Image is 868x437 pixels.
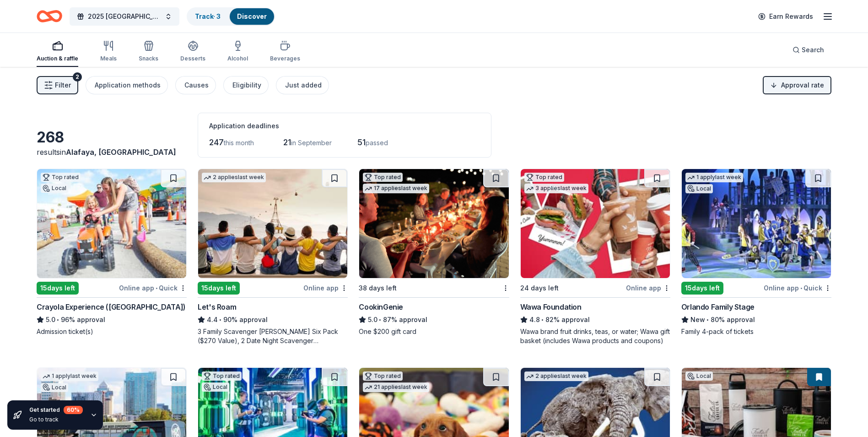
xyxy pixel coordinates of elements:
[359,301,403,312] div: CookinGenie
[207,314,218,325] span: 4.4
[198,169,348,345] a: Image for Let's Roam2 applieslast week15days leftOnline appLet's Roam4.4•90% approval3 Family Sca...
[202,173,266,182] div: 2 applies last week
[223,76,269,94] button: Eligibility
[227,55,248,62] div: Alcohol
[66,147,176,157] span: Alafaya, [GEOGRAPHIC_DATA]
[86,76,168,94] button: Application methods
[363,173,403,182] div: Top rated
[209,120,480,131] div: Application deadlines
[359,169,509,336] a: Image for CookinGenieTop rated17 applieslast week38 days leftCookinGenie5.0•87% approvalOne $200 ...
[37,147,187,158] div: results
[681,301,755,312] div: Orlando Family Stage
[359,314,509,325] div: 87% approval
[291,139,332,147] span: in September
[46,314,55,325] span: 5.0
[379,316,382,323] span: •
[119,282,187,294] div: Online app Quick
[363,184,429,193] div: 17 applies last week
[64,406,83,414] div: 60 %
[55,80,71,91] span: Filter
[37,169,187,336] a: Image for Crayola Experience (Orlando)Top ratedLocal15days leftOnline app•QuickCrayola Experience...
[184,80,209,91] div: Causes
[685,184,713,193] div: Local
[690,314,705,325] span: New
[520,301,582,312] div: Wawa Foundation
[95,80,161,91] div: Application methods
[73,72,82,82] div: 2
[41,383,68,392] div: Local
[198,314,348,325] div: 90% approval
[682,169,831,278] img: Image for Orlando Family Stage
[139,55,158,62] div: Snacks
[270,37,300,67] button: Beverages
[524,173,564,182] div: Top rated
[366,139,388,147] span: passed
[541,316,544,323] span: •
[285,80,322,91] div: Just added
[685,173,743,182] div: 1 apply last week
[37,327,187,336] div: Admission ticket(s)
[37,314,187,325] div: 96% approval
[681,314,831,325] div: 80% approval
[139,37,158,67] button: Snacks
[29,416,83,423] div: Go to track
[781,80,824,91] span: Approval rate
[359,169,508,278] img: Image for CookinGenie
[520,169,670,345] a: Image for Wawa FoundationTop rated3 applieslast week24 days leftOnline appWawa Foundation4.8•82% ...
[195,12,221,20] a: Track· 3
[520,283,559,294] div: 24 days left
[681,282,723,295] div: 15 days left
[227,37,248,67] button: Alcohol
[626,282,670,294] div: Online app
[41,371,98,381] div: 1 apply last week
[706,316,709,323] span: •
[198,301,236,312] div: Let's Roam
[681,169,831,336] a: Image for Orlando Family Stage1 applylast weekLocal15days leftOnline app•QuickOrlando Family Stag...
[232,80,261,91] div: Eligibility
[753,8,819,25] a: Earn Rewards
[37,128,187,147] div: 268
[202,371,242,381] div: Top rated
[100,37,117,67] button: Meals
[363,371,403,381] div: Top rated
[175,76,216,94] button: Causes
[202,382,229,392] div: Local
[529,314,540,325] span: 4.8
[363,382,429,392] div: 21 applies last week
[524,371,588,381] div: 2 applies last week
[785,41,831,59] button: Search
[368,314,377,325] span: 5.0
[198,169,347,278] img: Image for Let's Roam
[156,284,157,292] span: •
[359,327,509,336] div: One $200 gift card
[29,406,83,414] div: Get started
[37,282,79,295] div: 15 days left
[37,76,78,94] button: Filter2
[100,55,117,62] div: Meals
[763,76,831,94] button: Approval rate
[37,55,78,62] div: Auction & raffle
[198,282,240,295] div: 15 days left
[41,184,68,193] div: Local
[802,44,824,55] span: Search
[198,327,348,345] div: 3 Family Scavenger [PERSON_NAME] Six Pack ($270 Value), 2 Date Night Scavenger [PERSON_NAME] Two ...
[521,169,670,278] img: Image for Wawa Foundation
[37,5,62,27] a: Home
[88,11,161,22] span: 2025 [GEOGRAPHIC_DATA], [GEOGRAPHIC_DATA] 449th Bomb Group WWII Reunion
[520,327,670,345] div: Wawa brand fruit drinks, teas, or water; Wawa gift basket (includes Wawa products and coupons)
[764,282,831,294] div: Online app Quick
[303,282,348,294] div: Online app
[283,137,291,147] span: 21
[681,327,831,336] div: Family 4-pack of tickets
[357,137,366,147] span: 51
[37,301,186,312] div: Crayola Experience ([GEOGRAPHIC_DATA])
[187,7,275,26] button: Track· 3Discover
[685,371,713,381] div: Local
[224,139,254,147] span: this month
[41,173,81,182] div: Top rated
[270,55,300,62] div: Beverages
[520,314,670,325] div: 82% approval
[237,12,267,20] a: Discover
[524,184,588,193] div: 3 applies last week
[276,76,329,94] button: Just added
